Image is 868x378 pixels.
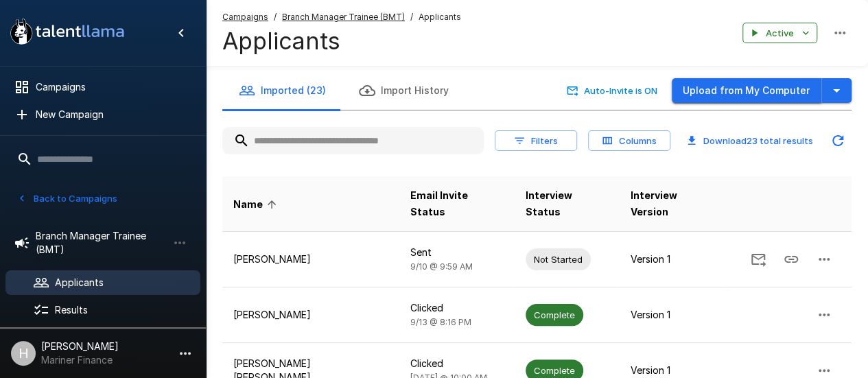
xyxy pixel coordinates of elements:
button: Import History [342,71,465,110]
p: Version 1 [631,308,716,322]
p: Version 1 [631,364,716,377]
span: 9/10 @ 9:59 AM [410,261,473,272]
button: Download23 total results [681,130,819,152]
span: 9/13 @ 8:16 PM [410,317,471,327]
button: Columns [588,130,670,152]
span: Name [233,196,281,213]
p: [PERSON_NAME] [233,308,388,322]
span: Applicants [419,10,461,24]
button: Imported (23) [222,71,342,110]
span: Email Invite Status [410,187,504,220]
button: Upload from My Computer [672,78,821,104]
span: Send Invitation [742,252,775,264]
p: Version 1 [631,252,716,266]
p: Clicked [410,357,504,370]
h4: Applicants [222,27,461,56]
span: / [274,10,277,24]
span: Interview Status [526,187,609,220]
button: Updated Today - 11:03 AM [824,127,852,154]
p: Sent [410,246,504,259]
u: Branch Manager Trainee (BMT) [282,12,405,22]
span: Copy Interview Link [775,252,808,264]
span: / [410,10,413,24]
span: Complete [526,309,583,322]
button: Active [742,23,817,44]
p: Clicked [410,301,504,315]
span: Not Started [526,253,591,266]
u: Campaigns [222,12,268,22]
span: Complete [526,364,583,377]
button: Filters [495,130,577,152]
span: Interview Version [631,187,716,220]
button: Auto-Invite is ON [564,80,661,102]
p: [PERSON_NAME] [233,252,388,266]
